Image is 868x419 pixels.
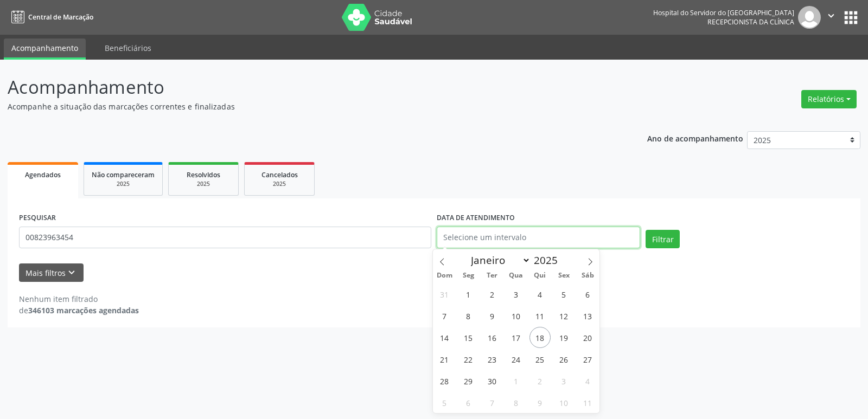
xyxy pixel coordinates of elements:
span: Setembro 29, 2025 [458,370,479,391]
span: Não compareceram [92,170,155,179]
a: Central de Marcação [8,8,93,26]
span: Setembro 23, 2025 [482,349,503,370]
span: Setembro 12, 2025 [553,305,575,326]
span: Setembro 2, 2025 [482,283,503,305]
span: Setembro 18, 2025 [529,327,551,348]
span: Outubro 3, 2025 [553,370,575,391]
button: Filtrar [646,230,680,248]
div: 2025 [252,180,307,188]
span: Outubro 4, 2025 [577,370,598,391]
span: Setembro 17, 2025 [506,327,527,348]
div: de [19,305,139,316]
span: Setembro 3, 2025 [506,283,527,305]
span: Outubro 1, 2025 [506,370,527,391]
span: Setembro 20, 2025 [577,327,598,348]
input: Selecione um intervalo [437,227,640,248]
p: Acompanhamento [8,74,604,101]
span: Setembro 28, 2025 [434,370,455,391]
span: Setembro 11, 2025 [529,305,551,326]
span: Setembro 8, 2025 [458,305,479,326]
span: Setembro 22, 2025 [458,349,479,370]
div: 2025 [92,180,155,188]
span: Outubro 11, 2025 [577,392,598,413]
input: Year [531,253,566,267]
span: Central de Marcação [28,12,93,22]
span: Setembro 24, 2025 [506,349,527,370]
span: Setembro 5, 2025 [553,283,575,305]
span: Recepcionista da clínica [707,17,794,27]
a: Acompanhamento [4,38,86,60]
i: keyboard_arrow_down [66,267,78,279]
span: Setembro 30, 2025 [482,370,503,391]
span: Ter [480,272,504,279]
input: Nome, código do beneficiário ou CPF [19,227,431,248]
span: Sex [552,272,576,279]
button:  [821,6,841,29]
span: Resolvidos [187,170,220,179]
span: Outubro 7, 2025 [482,392,503,413]
span: Agosto 31, 2025 [434,283,455,305]
span: Setembro 21, 2025 [434,349,455,370]
span: Setembro 1, 2025 [458,283,479,305]
span: Setembro 16, 2025 [482,327,503,348]
select: Month [466,253,531,268]
span: Outubro 5, 2025 [434,392,455,413]
span: Setembro 7, 2025 [434,305,455,326]
span: Cancelados [261,170,298,179]
span: Setembro 15, 2025 [458,327,479,348]
span: Outubro 6, 2025 [458,392,479,413]
p: Ano de acompanhamento [647,131,743,145]
span: Setembro 25, 2025 [529,349,551,370]
label: DATA DE ATENDIMENTO [437,210,515,227]
img: img [798,6,821,29]
span: Outubro 9, 2025 [529,392,551,413]
span: Setembro 10, 2025 [506,305,527,326]
span: Setembro 27, 2025 [577,349,598,370]
button: apps [841,8,860,27]
span: Setembro 14, 2025 [434,327,455,348]
span: Outubro 2, 2025 [529,370,551,391]
span: Setembro 9, 2025 [482,305,503,326]
p: Acompanhe a situação das marcações correntes e finalizadas [8,101,604,112]
button: Relatórios [801,90,857,108]
div: 2025 [176,180,231,188]
span: Outubro 8, 2025 [506,392,527,413]
span: Qua [504,272,528,279]
span: Sáb [576,272,599,279]
strong: 346103 marcações agendadas [28,305,139,315]
span: Qui [528,272,552,279]
i:  [825,10,837,22]
span: Dom [433,272,457,279]
div: Nenhum item filtrado [19,293,139,305]
span: Setembro 6, 2025 [577,283,598,305]
span: Setembro 26, 2025 [553,349,575,370]
span: Setembro 4, 2025 [529,283,551,305]
a: Beneficiários [97,38,159,57]
span: Setembro 19, 2025 [553,327,575,348]
button: Mais filtroskeyboard_arrow_down [19,263,84,282]
span: Outubro 10, 2025 [553,392,575,413]
span: Setembro 13, 2025 [577,305,598,326]
div: Hospital do Servidor do [GEOGRAPHIC_DATA] [653,8,794,17]
span: Agendados [25,170,61,179]
span: Seg [456,272,480,279]
label: PESQUISAR [19,210,56,227]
